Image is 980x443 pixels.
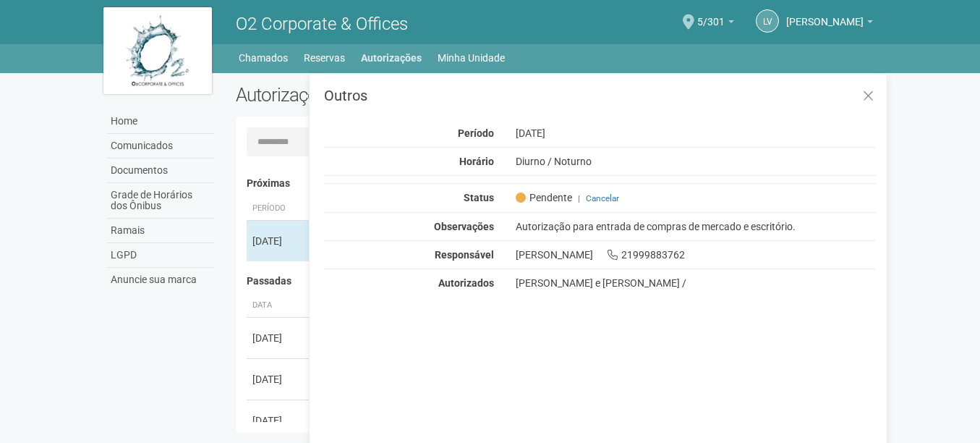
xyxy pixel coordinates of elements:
span: | [578,193,580,203]
a: LV [756,9,779,33]
span: O2 Corporate & Offices [236,14,408,34]
strong: Horário [459,156,494,167]
a: Anuncie sua marca [107,268,214,292]
a: Home [107,109,214,134]
a: Cancelar [586,193,619,203]
th: Período [247,197,312,221]
a: Ramais [107,219,214,243]
img: logo.jpg [103,7,212,94]
a: Comunicados [107,134,214,159]
strong: Status [464,192,494,203]
strong: Período [458,127,494,139]
h4: Próximas [247,178,866,189]
h2: Autorizações [236,84,545,106]
div: Autorização para entrada de compras de mercado e escritório. [505,220,887,233]
div: [DATE] [252,372,306,387]
div: [DATE] [505,127,887,140]
div: [PERSON_NAME] e [PERSON_NAME] / [516,277,877,290]
a: 5/301 [697,18,734,30]
a: Grade de Horários dos Ônibus [107,183,214,219]
a: LGPD [107,243,214,268]
a: Documentos [107,159,214,183]
div: [DATE] [252,234,306,248]
div: Diurno / Noturno [505,155,887,168]
div: [PERSON_NAME] 21999883762 [505,248,887,261]
div: [DATE] [252,413,306,428]
strong: Observações [434,221,494,232]
strong: Autorizados [438,277,494,289]
span: Pendente [516,191,572,204]
a: Chamados [239,48,288,68]
a: [PERSON_NAME] [786,18,873,30]
th: Data [247,294,312,318]
a: Reservas [304,48,345,68]
a: Autorizações [361,48,422,68]
span: Luis Vasconcelos Porto Fernandes [786,2,864,28]
h4: Passadas [247,276,866,287]
span: 5/301 [697,2,725,28]
div: [DATE] [252,331,306,345]
strong: Responsável [435,249,494,261]
h3: Outros [324,88,876,103]
a: Minha Unidade [438,48,505,68]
